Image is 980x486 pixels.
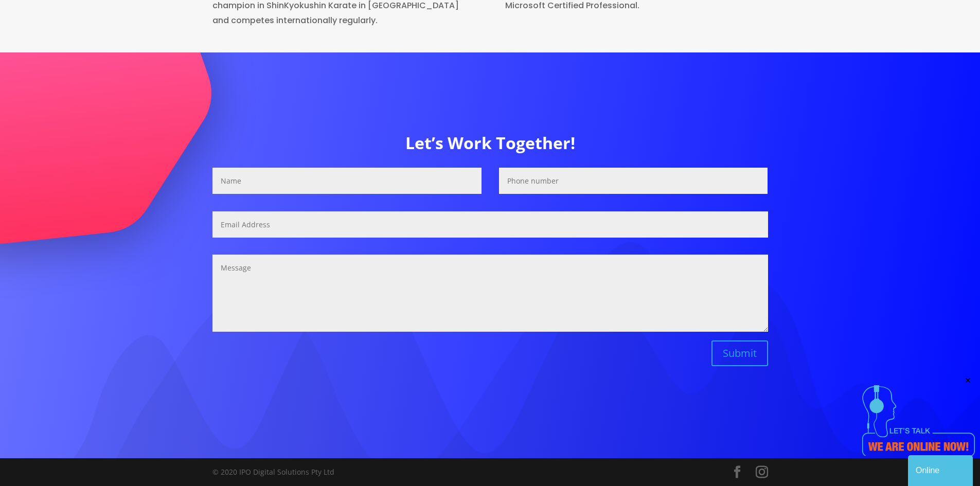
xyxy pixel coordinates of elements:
input: Name [212,168,482,194]
button: Submit [711,340,768,366]
iframe: chat widget [908,453,975,486]
input: Email Address [212,211,768,238]
div: © 2020 IPO Digital Solutions Pty Ltd [212,466,334,483]
input: Phone number [499,168,768,194]
iframe: chat widget [862,376,975,456]
span: Let’s Work Together! [405,132,575,154]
